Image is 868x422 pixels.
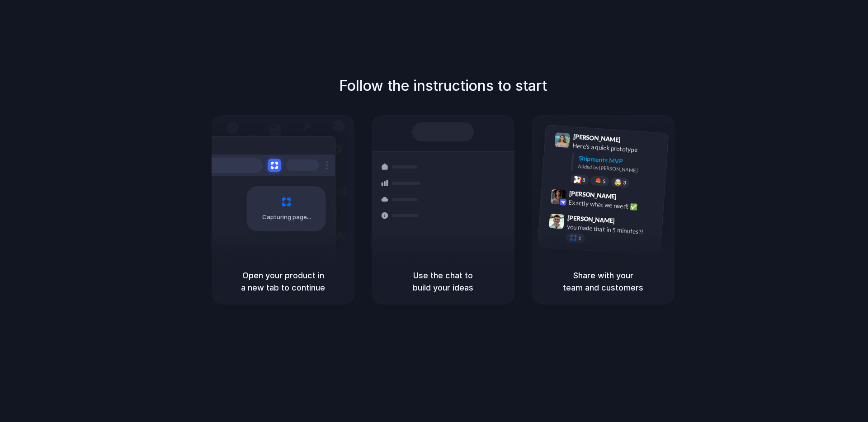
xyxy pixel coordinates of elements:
[542,269,664,294] h5: Share with your team and customers
[614,179,622,186] div: 🤯
[623,180,626,185] span: 3
[222,269,344,294] h5: Open your product in a new tab to continue
[567,213,615,226] span: [PERSON_NAME]
[566,222,657,238] div: you made that in 5 minutes?!
[339,75,547,97] h1: Follow the instructions to start
[618,217,636,228] span: 9:47 AM
[573,131,621,145] span: [PERSON_NAME]
[623,136,642,147] span: 9:41 AM
[568,198,659,213] div: Exactly what we need! ✅
[578,163,661,176] div: Added by [PERSON_NAME]
[619,193,638,204] span: 9:42 AM
[382,269,504,294] h5: Use the chat to build your ideas
[569,188,617,202] span: [PERSON_NAME]
[603,179,606,184] span: 5
[572,141,663,156] div: Here's a quick prototype
[578,154,662,169] div: Shipments MVP
[578,236,581,241] span: 1
[582,178,585,183] span: 8
[262,213,312,222] span: Capturing page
